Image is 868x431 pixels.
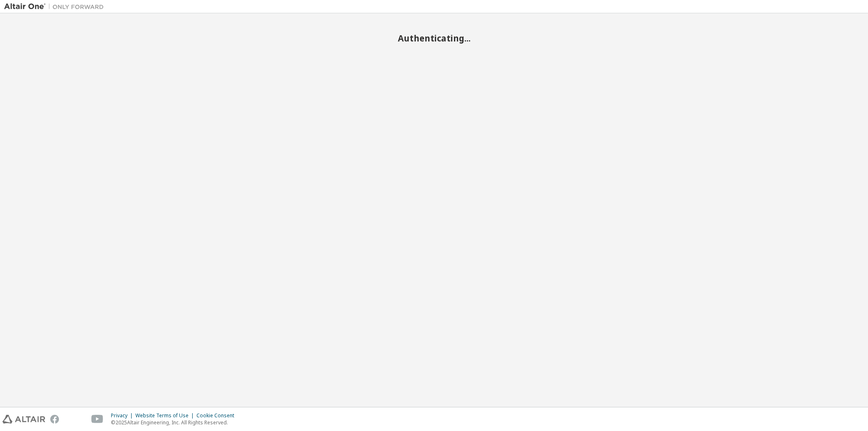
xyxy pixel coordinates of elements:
div: Website Terms of Use [135,412,196,419]
img: Altair One [4,2,108,11]
div: Cookie Consent [196,412,239,419]
p: © 2025 Altair Engineering, Inc. All Rights Reserved. [111,419,239,426]
img: youtube.svg [91,415,103,424]
img: altair_logo.svg [2,415,45,424]
img: facebook.svg [50,415,59,424]
h2: Authenticating... [4,33,864,44]
div: Privacy [111,412,135,419]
